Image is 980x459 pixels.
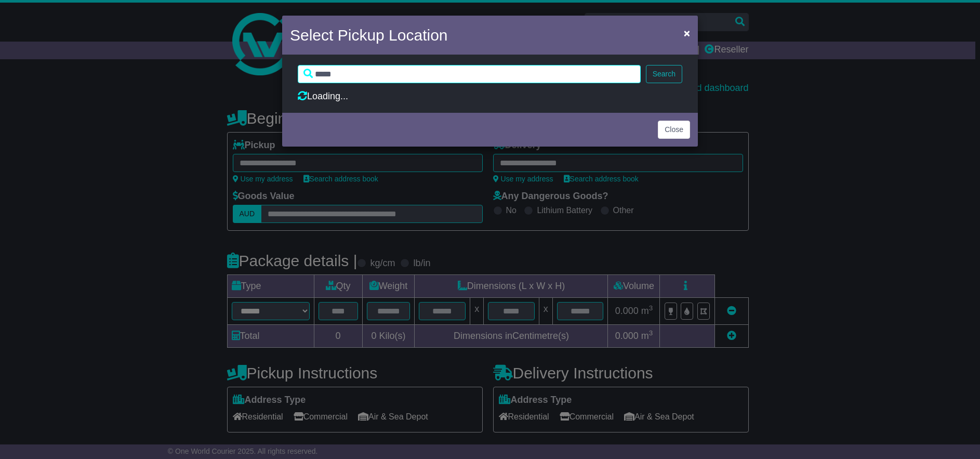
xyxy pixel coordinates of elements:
[658,121,690,139] button: Close
[684,27,690,39] span: ×
[290,23,448,47] h4: Select Pickup Location
[646,65,682,83] button: Search
[298,91,682,102] div: Loading...
[679,22,695,44] button: Close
